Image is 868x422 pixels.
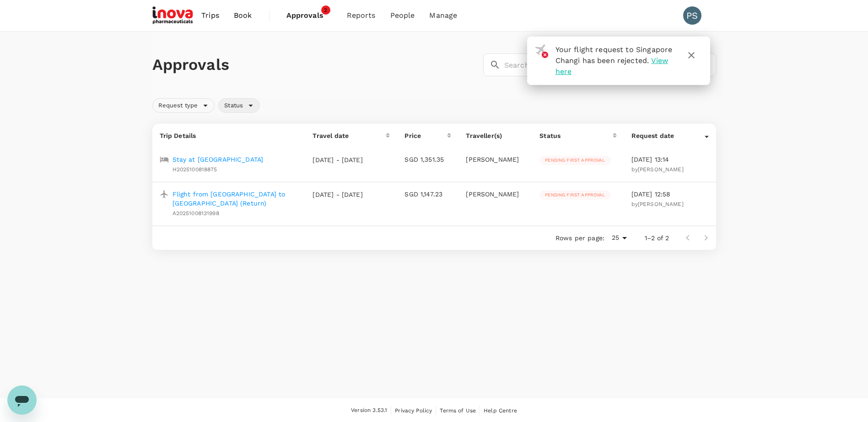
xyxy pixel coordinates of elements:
span: Reports [347,10,376,21]
p: [PERSON_NAME] [466,190,525,199]
span: Status [219,101,248,110]
iframe: Button to launch messaging window [7,385,37,415]
span: Trips [201,10,219,21]
a: Privacy Policy [395,406,432,416]
span: Approvals [286,10,332,21]
div: Status [218,98,260,113]
div: Request date [631,131,705,140]
p: 1–2 of 2 [645,233,669,243]
div: Price [404,131,447,140]
span: 2 [321,5,330,15]
span: Help Centre [484,407,517,414]
input: Search by travellers, trips, or destination [504,53,716,76]
p: [DATE] - [DATE] [313,190,363,199]
img: iNova Pharmaceuticals [152,5,194,26]
p: [DATE] 12:58 [631,190,709,199]
img: flight-rejected [535,44,548,58]
div: Travel date [313,131,386,140]
span: People [390,10,415,21]
span: Manage [429,10,457,21]
span: Pending first approval [539,192,610,198]
span: Version 3.53.1 [351,406,387,415]
span: H2025100818875 [173,166,217,173]
p: SGD 1,351.35 [404,155,451,164]
div: PS [683,6,701,25]
p: [PERSON_NAME] [466,155,525,164]
p: SGD 1,147.23 [404,190,451,199]
span: [PERSON_NAME] [638,166,684,173]
a: Flight from [GEOGRAPHIC_DATA] to [GEOGRAPHIC_DATA] (Return) [173,190,298,208]
span: [PERSON_NAME] [638,201,684,207]
p: Traveller(s) [466,131,525,140]
span: Pending first approval [539,157,610,164]
div: Status [539,131,612,140]
span: Privacy Policy [395,407,432,414]
a: Terms of Use [440,406,476,416]
span: Terms of Use [440,407,476,414]
a: Stay at [GEOGRAPHIC_DATA] [173,155,264,164]
div: 25 [608,231,630,244]
div: Request type [152,98,215,113]
span: Your flight request to Singapore Changi has been rejected. [555,45,673,65]
span: by [631,201,684,207]
span: by [631,166,684,173]
p: Rows per page: [555,233,604,243]
span: Book [234,10,252,21]
p: Trip Details [160,131,298,140]
span: A20251008131998 [173,210,219,216]
span: Request type [153,101,204,110]
p: [DATE] - [DATE] [313,155,363,164]
h1: Approvals [152,55,480,74]
a: Help Centre [484,406,517,416]
p: [DATE] 13:14 [631,155,709,164]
